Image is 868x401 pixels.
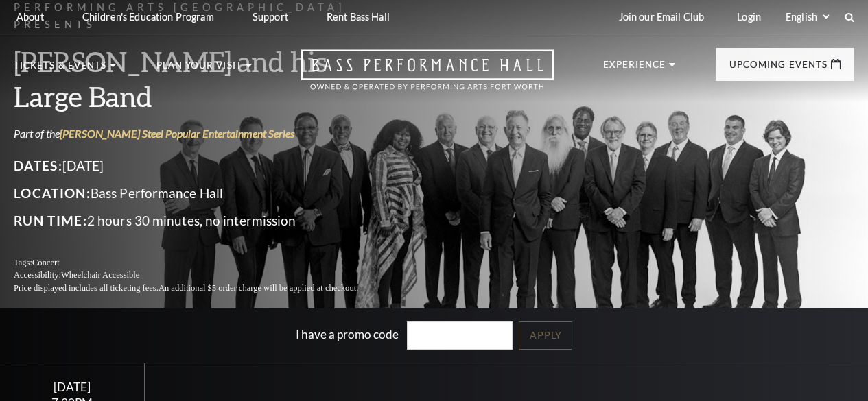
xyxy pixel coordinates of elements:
p: [DATE] [14,155,391,177]
span: Wheelchair Accessible [61,270,139,280]
p: Upcoming Events [729,60,828,77]
p: Experience [603,60,666,77]
span: Concert [32,258,60,267]
span: An additional $5 order charge will be applied at checkout. [159,283,358,293]
div: [DATE] [16,380,128,394]
p: Part of the [14,126,391,141]
p: Support [253,11,288,23]
p: About [16,11,44,23]
span: Dates: [14,158,62,173]
span: Location: [14,185,91,201]
p: Accessibility: [14,269,391,282]
p: Rent Bass Hall [327,11,390,23]
p: Tickets & Events [14,61,106,77]
a: [PERSON_NAME] Steel Popular Entertainment Series [60,127,294,140]
select: Select: [783,10,832,23]
p: 2 hours 30 minutes, no intermission [14,210,391,232]
span: Run Time: [14,212,87,228]
p: Children's Education Program [82,11,214,23]
p: Tags: [14,256,391,269]
label: I have a promo code [296,327,399,341]
p: Plan Your Visit [156,61,242,77]
p: Bass Performance Hall [14,182,391,204]
p: Price displayed includes all ticketing fees. [14,282,391,295]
